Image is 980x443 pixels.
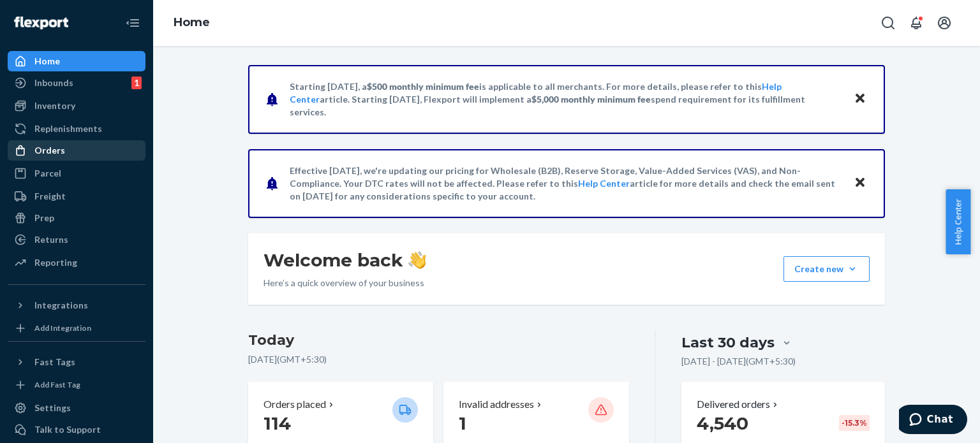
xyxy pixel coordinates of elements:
button: Close [852,90,868,108]
div: 1 [131,76,142,89]
div: Prep [34,212,54,224]
a: Reporting [8,252,145,273]
div: Inventory [34,99,75,112]
div: Returns [34,233,68,246]
span: 114 [264,412,291,434]
a: Add Integration [8,321,145,336]
div: Home [34,55,60,68]
button: Open notifications [903,10,929,36]
div: Inbounds [34,76,73,89]
a: Inventory [8,96,145,116]
div: Settings [34,402,71,414]
a: Parcel [8,163,145,184]
a: Returns [8,229,145,250]
div: Reporting [34,256,77,269]
div: Orders [34,144,65,157]
a: Replenishments [8,119,145,139]
button: Delivered orders [697,397,780,412]
div: Add Integration [34,323,91,333]
button: Create new [783,256,870,282]
div: Replenishments [34,122,102,135]
div: Last 30 days [681,333,775,352]
button: Close Navigation [120,10,145,36]
p: [DATE] ( GMT+5:30 ) [248,353,629,366]
span: $5,000 monthly minimum fee [531,94,651,105]
button: Fast Tags [8,352,145,372]
a: Orders [8,140,145,161]
img: Flexport logo [14,17,68,29]
span: 1 [459,412,466,434]
h3: Today [248,330,629,351]
ol: breadcrumbs [163,4,220,41]
a: Help Center [578,178,630,189]
a: Inbounds1 [8,73,145,93]
a: Prep [8,208,145,228]
img: hand-wave emoji [408,251,426,269]
div: -15.3 % [839,415,870,431]
p: Starting [DATE], a is applicable to all merchants. For more details, please refer to this article... [290,80,842,119]
div: Fast Tags [34,356,75,368]
div: Freight [34,190,66,203]
span: 4,540 [697,412,748,434]
a: Home [8,51,145,71]
span: $500 monthly minimum fee [367,81,479,92]
a: Freight [8,186,145,207]
p: Here’s a quick overview of your business [264,277,426,289]
button: Integrations [8,295,145,316]
button: Open Search Box [875,10,901,36]
a: Add Fast Tag [8,377,145,393]
button: Talk to Support [8,419,145,440]
div: Add Fast Tag [34,379,80,390]
p: Invalid addresses [459,397,534,412]
p: Orders placed [264,397,326,412]
a: Settings [8,398,145,418]
div: Talk to Support [34,423,101,436]
h1: Welcome back [264,249,426,272]
iframe: Opens a widget where you can chat to one of our agents [899,405,967,437]
button: Close [852,174,868,192]
button: Help Center [946,189,970,254]
button: Open account menu [932,10,957,36]
div: Parcel [34,167,61,180]
p: [DATE] - [DATE] ( GMT+5:30 ) [681,355,796,368]
p: Effective [DATE], we're updating our pricing for Wholesale (B2B), Reserve Storage, Value-Added Se... [290,164,842,203]
div: Integrations [34,299,88,312]
a: Home [174,15,210,29]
